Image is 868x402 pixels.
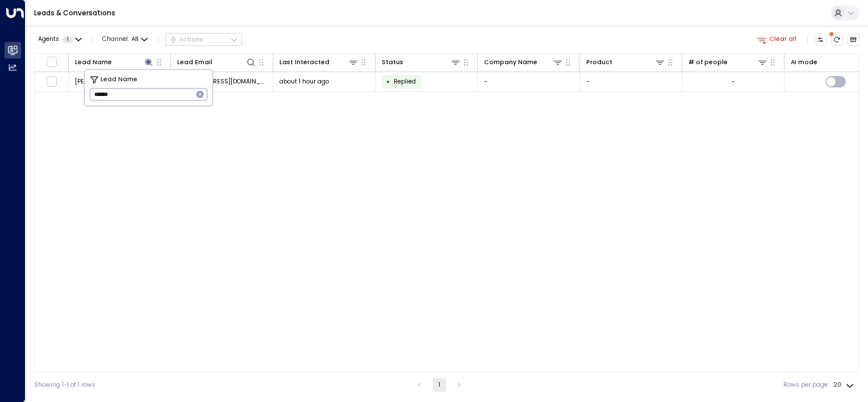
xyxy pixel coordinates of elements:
[382,57,403,68] div: Status
[75,57,112,68] div: Lead Name
[412,378,467,392] nav: pagination navigation
[732,77,735,86] div: -
[484,57,564,68] div: Company Name
[580,72,682,92] td: -
[791,57,817,68] div: AI mode
[433,378,446,392] button: page 1
[831,33,844,46] span: There are new threads available. Refresh the grid to view the latest updates.
[75,57,155,68] div: Lead Name
[386,74,390,89] div: •
[484,57,537,68] div: Company Name
[177,57,257,68] div: Lead Email
[833,378,856,392] div: 20
[279,77,329,86] span: about 1 hour ago
[478,72,580,92] td: -
[279,57,359,68] div: Last Interacted
[688,57,728,68] div: # of people
[99,33,151,45] button: Channel:All
[177,77,267,86] span: chaneeg1019@gmail.com
[165,33,242,47] button: Actions
[586,57,612,68] div: Product
[177,57,212,68] div: Lead Email
[46,76,57,87] span: Toggle select row
[62,36,73,43] span: 1
[279,57,329,68] div: Last Interacted
[34,33,85,45] button: Agents1
[169,36,204,44] div: Actions
[586,57,666,68] div: Product
[754,33,800,45] button: Clear all
[75,77,124,86] span: Chanee Gary
[38,36,59,43] span: Agents
[131,36,139,43] span: All
[34,380,95,390] div: Showing 1-1 of 1 rows
[848,33,860,46] button: Archived Leads
[815,33,827,46] button: Customize
[382,57,461,68] div: Status
[101,75,137,85] span: Lead Name
[34,8,115,18] a: Leads & Conversations
[783,380,829,390] label: Rows per page:
[688,57,768,68] div: # of people
[99,33,151,45] span: Channel:
[46,56,57,67] span: Toggle select all
[394,77,416,86] span: Replied
[165,33,242,47] div: Button group with a nested menu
